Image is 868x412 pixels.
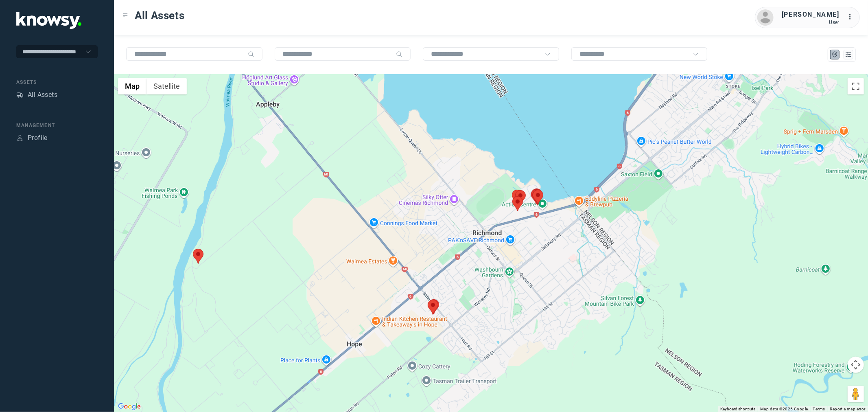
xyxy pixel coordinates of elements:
[848,12,857,22] div: :
[16,79,98,86] div: Assets
[782,20,840,25] div: User
[720,406,755,412] button: Keyboard shortcuts
[16,91,24,99] div: Assets
[146,78,187,94] button: Show satellite imagery
[760,407,808,411] span: Map data ©2025 Google
[845,51,852,58] div: List
[848,12,857,23] div: :
[813,407,825,411] a: Terms (opens in new tab)
[248,51,254,57] div: Search
[116,401,143,412] a: Open this area in Google Maps (opens a new window)
[16,12,81,29] img: Application Logo
[16,133,48,143] a: ProfileProfile
[831,51,839,58] div: Map
[830,407,866,411] a: Report a map error
[135,8,185,23] span: All Assets
[848,14,856,20] tspan: ...
[396,51,402,57] div: Search
[757,9,774,26] img: avatar.png
[28,133,48,143] div: Profile
[16,122,98,129] div: Management
[28,90,57,100] div: All Assets
[848,357,864,373] button: Map camera controls
[118,78,146,94] button: Show street map
[116,401,143,412] img: Google
[122,13,128,18] div: Toggle Menu
[848,386,864,402] button: Drag Pegman onto the map to open Street View
[16,90,57,100] a: AssetsAll Assets
[16,134,24,142] div: Profile
[782,10,840,20] div: [PERSON_NAME]
[848,78,864,94] button: Toggle fullscreen view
